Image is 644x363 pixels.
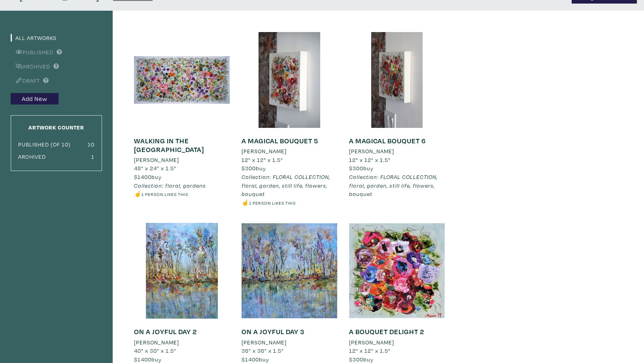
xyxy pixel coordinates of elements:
span: 36" x 36" x 1.5" [242,347,284,354]
span: 12" x 12" x 1.5" [349,347,391,354]
small: 1 person likes this [142,191,188,197]
span: buy [242,355,269,363]
span: $1400 [134,173,151,181]
a: Published [11,48,53,56]
span: $1400 [242,355,259,363]
a: [PERSON_NAME] [134,156,230,164]
em: Collection: floral, gardens [134,182,206,189]
small: 1 [91,153,94,160]
em: Collection: FLORAL COLLECTION, floral, garden, still life, flowers, bouquet [349,173,438,198]
a: ON A JOYFUL DAY 3 [242,327,304,336]
a: [PERSON_NAME] [242,147,337,156]
small: Published (of 10) [18,141,71,148]
span: $1400 [134,355,151,363]
span: 12" x 12" x 1.5" [349,156,391,163]
li: [PERSON_NAME] [242,338,287,347]
small: 1 person likes this [249,200,296,206]
li: [PERSON_NAME] [349,338,394,347]
a: Draft [11,77,40,84]
span: buy [349,164,374,172]
a: A MAGICAL BOUQUET 6 [349,136,426,145]
span: $300 [349,355,363,363]
a: [PERSON_NAME] [134,338,230,347]
li: ☝️ [134,190,230,198]
a: All Artworks [11,34,57,42]
li: [PERSON_NAME] [134,338,179,347]
span: 48" x 24" x 1.5" [134,164,176,172]
a: WALKING IN THE [GEOGRAPHIC_DATA] [134,136,204,154]
em: Collection: FLORAL COLLECTION, floral, garden, still life, flowers, bouquet [242,173,330,198]
li: [PERSON_NAME] [349,147,394,156]
a: A MAGICAL BOUQUET 5 [242,136,318,145]
span: $300 [242,164,256,172]
li: [PERSON_NAME] [242,147,287,156]
a: ON A JOYFUL DAY 2 [134,327,197,336]
a: Add New [11,93,59,105]
li: [PERSON_NAME] [134,156,179,164]
a: [PERSON_NAME] [242,338,337,347]
span: buy [134,173,162,181]
span: buy [349,355,374,363]
span: $300 [349,164,363,172]
small: 10 [88,141,94,148]
span: buy [134,355,162,363]
a: [PERSON_NAME] [349,147,445,156]
small: Archived [18,153,46,160]
li: ☝️ [242,198,337,207]
a: [PERSON_NAME] [349,338,445,347]
span: buy [242,164,266,172]
span: 40" x 30" x 1.5" [134,347,176,354]
small: Artwork Counter [28,124,84,131]
a: Archived [11,63,50,70]
span: 12" x 12" x 1.5" [242,156,283,163]
a: A BOUQUET DELIGHT 2 [349,327,424,336]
